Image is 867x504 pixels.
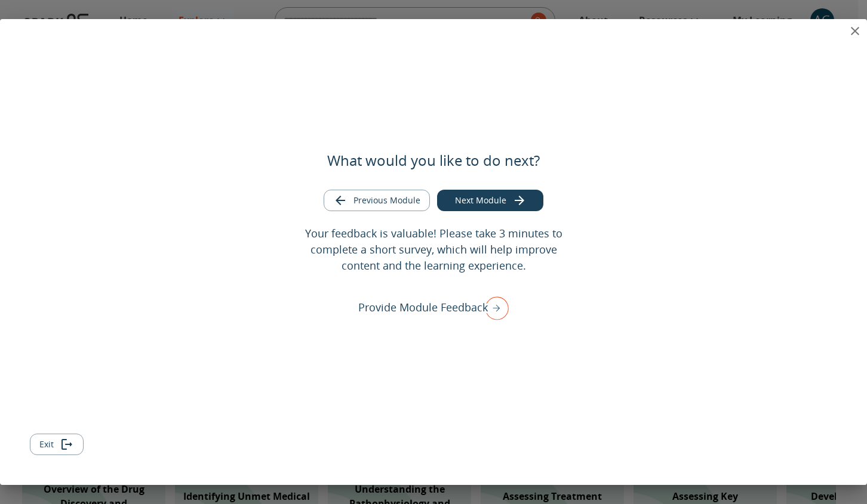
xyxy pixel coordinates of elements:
[358,299,488,316] p: Provide Module Feedback
[327,151,540,170] h5: What would you like to do next?
[358,292,509,323] div: Provide Module Feedback
[303,225,564,274] p: Your feedback is valuable! Please take 3 minutes to complete a short survey, which will help impr...
[479,292,509,323] img: right arrow
[324,190,430,212] button: Go to previous module
[437,190,543,212] button: Go to next module
[30,434,84,456] button: Exit module
[843,19,867,43] button: close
